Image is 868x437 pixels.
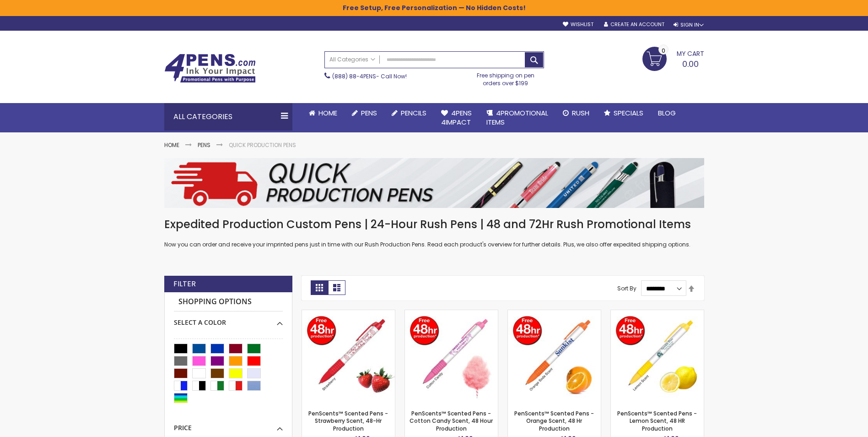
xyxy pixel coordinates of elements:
a: PenScents™ Scented Pens - Lemon Scent, 48 HR Production [611,310,704,317]
a: PenScents™ Scented Pens - Lemon Scent, 48 HR Production [617,410,697,432]
a: PenScents™ Scented Pens - Strawberry Scent, 48-Hr Production [302,310,395,317]
img: PenScents™ Scented Pens - Orange Scent, 48 Hr Production [508,310,601,403]
span: Blog [658,108,676,118]
div: Free shipping on pen orders over $199 [467,68,544,87]
a: 4Pens4impact [434,103,479,133]
a: PenScents™ Scented Pens - Cotton Candy Scent, 48 Hour Production [405,310,498,317]
span: Rush [572,108,589,118]
a: Pens [198,141,210,149]
a: 0.00 0 [642,47,704,70]
a: Blog [651,103,683,123]
span: Pencils [401,108,426,118]
a: PenScents™ Scented Pens - Cotton Candy Scent, 48 Hour Production [410,410,493,432]
div: Price [174,417,283,432]
span: 4PROMOTIONAL ITEMS [486,108,548,127]
div: Select A Color [174,311,283,327]
a: Pens [345,103,384,123]
img: PenScents™ Scented Pens - Strawberry Scent, 48-Hr Production [302,310,395,403]
a: PenScents™ Scented Pens - Orange Scent, 48 Hr Production [514,410,594,432]
div: All Categories [164,103,292,131]
strong: Filter [173,279,196,289]
p: Now you can order and receive your imprinted pens just in time with our Rush Production Pens. Rea... [164,241,704,248]
a: Pencils [384,103,434,123]
span: Pens [361,108,377,118]
span: All Categories [329,56,375,63]
a: All Categories [325,52,380,67]
a: (888) 88-4PENS [332,72,376,80]
strong: Quick Production Pens [229,141,296,149]
div: Sign In [674,22,704,28]
a: Rush [555,103,597,123]
a: PenScents™ Scented Pens - Orange Scent, 48 Hr Production [508,310,601,317]
label: Sort By [617,284,636,292]
img: 4Pens Custom Pens and Promotional Products [164,54,256,83]
a: PenScents™ Scented Pens - Strawberry Scent, 48-Hr Production [308,410,388,432]
a: Home [164,141,179,149]
span: - Call Now! [332,72,407,80]
img: PenScents™ Scented Pens - Lemon Scent, 48 HR Production [611,310,704,403]
h1: Expedited Production Custom Pens | 24-Hour Rush Pens | 48 and 72Hr Rush Promotional Items [164,217,704,232]
a: Wishlist [563,21,593,28]
strong: Shopping Options [174,292,283,312]
a: 4PROMOTIONALITEMS [479,103,555,133]
span: 0 [662,46,665,55]
img: PenScents™ Scented Pens - Cotton Candy Scent, 48 Hour Production [405,310,498,403]
strong: Grid [311,280,328,295]
a: Specials [597,103,651,123]
a: Create an Account [604,21,664,28]
span: 0.00 [682,58,699,70]
span: 4Pens 4impact [441,108,472,127]
iframe: Google Customer Reviews [793,412,868,437]
img: Quick Production Pens [164,158,704,208]
a: Home [302,103,345,123]
span: Home [318,108,337,118]
span: Specials [614,108,643,118]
